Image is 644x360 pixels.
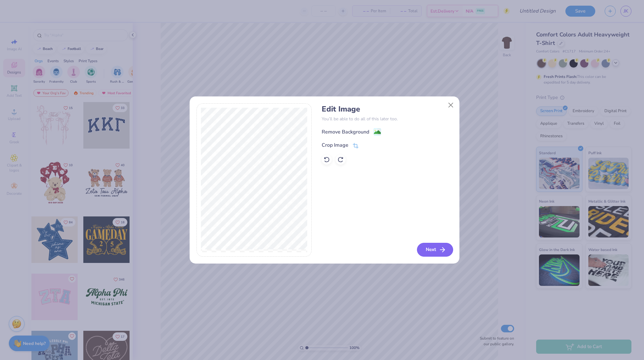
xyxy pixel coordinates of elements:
[445,99,457,111] button: Close
[322,128,369,136] div: Remove Background
[322,116,452,122] p: You’ll be able to do all of this later too.
[322,141,348,149] div: Crop Image
[417,243,453,257] button: Next
[322,105,452,114] h4: Edit Image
